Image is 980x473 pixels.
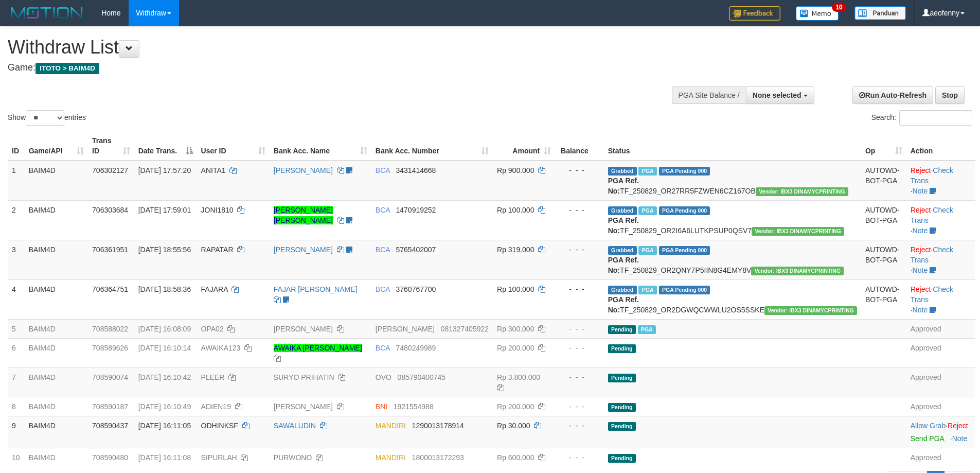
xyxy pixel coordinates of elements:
a: Reject [911,166,931,174]
td: BAIM4D [25,397,88,416]
span: Rp 900.000 [497,166,534,174]
a: Check Trans [911,206,953,224]
td: 3 [8,240,25,279]
span: Copy 081327405922 to clipboard [441,325,489,333]
a: Check Trans [911,166,953,185]
a: Note [913,266,928,274]
td: 7 [8,367,25,397]
img: panduan.png [854,6,906,20]
td: BAIM4D [25,161,88,201]
span: 708590074 [92,373,128,381]
span: [PERSON_NAME] [376,325,435,333]
span: AWAIKA123 [201,344,241,352]
h1: Withdraw List [8,37,643,58]
span: · [911,422,948,430]
span: 708590437 [92,422,128,430]
a: [PERSON_NAME] [274,402,333,411]
td: 5 [8,319,25,338]
td: 8 [8,397,25,416]
td: BAIM4D [25,416,88,448]
span: Copy 1290013178914 to clipboard [412,422,464,430]
td: BAIM4D [25,338,88,367]
div: - - - [559,421,600,431]
img: Button%20Memo.svg [796,6,839,21]
a: AWAIKA [PERSON_NAME] [274,344,362,352]
td: AUTOWD-BOT-PGA [861,279,906,319]
button: None selected [746,86,814,104]
b: PGA Ref. No: [608,177,639,195]
span: OVO [376,373,391,381]
input: Search: [899,110,972,126]
span: [DATE] 18:55:56 [138,246,191,254]
span: PGA Pending [659,246,710,255]
span: 708590187 [92,402,128,411]
span: ANITA1 [201,166,226,174]
div: - - - [559,284,600,294]
span: Rp 300.000 [497,325,534,333]
span: Copy 3760767700 to clipboard [396,285,436,293]
span: Marked by aeoyuva [638,167,656,176]
td: · · [906,279,975,319]
a: Note [913,187,928,195]
th: Amount: activate to sort column ascending [493,131,555,161]
th: Balance [555,131,604,161]
span: Pending [608,344,636,353]
span: Grabbed [608,246,637,255]
a: Note [913,226,928,235]
span: Rp 200.000 [497,344,534,352]
span: Pending [608,422,636,431]
td: AUTOWD-BOT-PGA [861,161,906,201]
span: OPA02 [201,325,224,333]
span: Marked by aeoriva [638,325,656,334]
a: [PERSON_NAME] [274,166,333,174]
a: Check Trans [911,285,953,304]
a: SAWALUDIN [274,422,316,430]
img: MOTION_logo.png [8,5,86,21]
span: Copy 3431414668 to clipboard [396,166,436,174]
span: 706361951 [92,246,128,254]
a: Send PGA [911,434,944,443]
span: 706364751 [92,285,128,293]
span: PGA Pending [659,206,710,215]
a: Reject [911,285,931,293]
td: Approved [906,448,975,467]
span: 706302127 [92,166,128,174]
span: PLEER [201,373,225,381]
a: Reject [948,422,968,430]
div: PGA Site Balance / [672,86,746,104]
td: Approved [906,338,975,367]
span: Vendor URL: https://order2.1velocity.biz [752,227,844,236]
td: AUTOWD-BOT-PGA [861,240,906,279]
span: 708589626 [92,344,128,352]
span: [DATE] 17:57:20 [138,166,191,174]
span: Pending [608,454,636,463]
span: [DATE] 16:10:49 [138,402,191,411]
td: 1 [8,161,25,201]
span: Vendor URL: https://order2.1velocity.biz [756,187,848,196]
a: Note [913,306,928,314]
span: Copy 5765402007 to clipboard [396,246,436,254]
span: Grabbed [608,206,637,215]
img: Feedback.jpg [729,6,780,21]
a: Allow Grab [911,422,946,430]
th: User ID: activate to sort column ascending [197,131,270,161]
span: [DATE] 16:08:09 [138,325,191,333]
td: BAIM4D [25,279,88,319]
span: PGA Pending [659,167,710,176]
th: Action [906,131,975,161]
th: Bank Acc. Number: activate to sort column ascending [371,131,493,161]
span: Marked by aeoyuva [638,206,656,215]
span: 708588022 [92,325,128,333]
div: - - - [559,205,600,215]
span: 706303684 [92,206,128,214]
td: AUTOWD-BOT-PGA [861,200,906,240]
td: TF_250829_OR2I6A6LUTKPSUP0QSV7 [604,200,861,240]
td: BAIM4D [25,240,88,279]
a: [PERSON_NAME] [PERSON_NAME] [274,206,333,224]
span: None selected [753,91,801,99]
span: ODHINKSF [201,422,238,430]
span: FAJARA [201,285,228,293]
span: [DATE] 16:11:05 [138,422,191,430]
div: - - - [559,343,600,353]
th: Game/API: activate to sort column ascending [25,131,88,161]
